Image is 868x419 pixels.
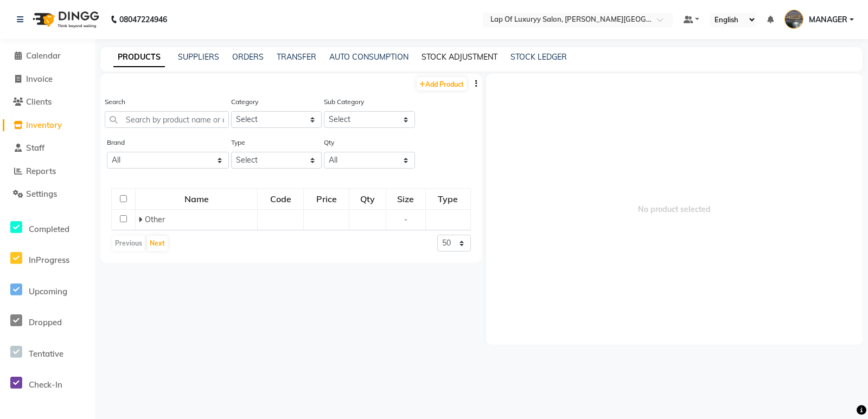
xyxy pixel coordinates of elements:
[258,189,303,209] div: Code
[3,165,92,178] a: Reports
[304,189,348,209] div: Price
[3,119,92,132] a: Inventory
[324,97,364,107] label: Sub Category
[107,138,125,147] label: Brand
[486,74,863,345] span: No product selected
[3,142,92,154] a: Staff
[324,138,334,147] label: Qty
[119,4,167,35] b: 08047224946
[29,224,69,234] span: Completed
[3,73,92,86] a: Invoice
[113,48,165,67] a: PRODUCTS
[26,189,57,199] span: Settings
[105,97,125,107] label: Search
[29,317,62,327] span: Dropped
[3,50,92,62] a: Calendar
[105,111,229,128] input: Search by product name or code
[26,50,61,61] span: Calendar
[422,52,497,62] a: STOCK ADJUSTMENT
[136,189,257,209] div: Name
[510,52,567,62] a: STOCK LEDGER
[26,96,52,107] span: Clients
[26,74,53,84] span: Invoice
[29,255,69,265] span: InProgress
[809,14,847,25] span: MANAGER
[231,138,245,147] label: Type
[145,215,165,224] span: Other
[147,236,168,251] button: Next
[3,188,92,201] a: Settings
[426,189,469,209] div: Type
[417,77,467,91] a: Add Product
[231,97,258,107] label: Category
[29,286,67,296] span: Upcoming
[29,349,63,359] span: Tentative
[350,189,385,209] div: Qty
[26,143,44,153] span: Staff
[404,215,407,224] span: -
[277,52,316,62] a: TRANSFER
[387,189,425,209] div: Size
[784,10,803,29] img: MANAGER
[3,96,92,108] a: Clients
[28,4,102,35] img: logo
[26,120,62,130] span: Inventory
[26,166,56,176] span: Reports
[178,52,219,62] a: SUPPLIERS
[232,52,264,62] a: ORDERS
[138,215,145,224] span: Expand Row
[329,52,409,62] a: AUTO CONSUMPTION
